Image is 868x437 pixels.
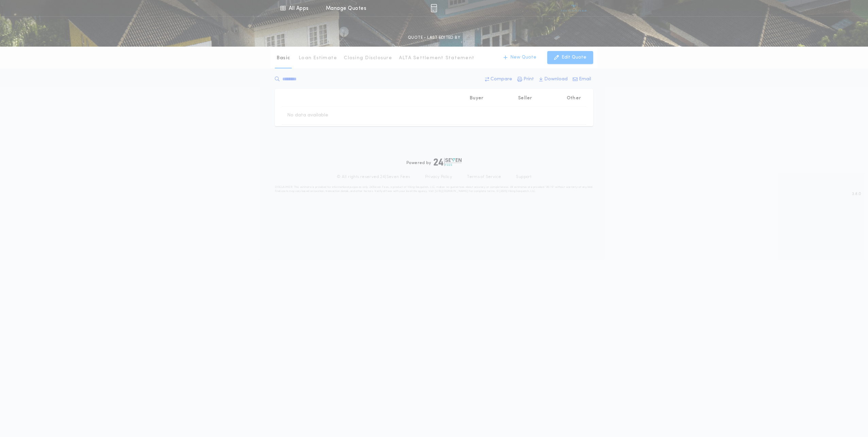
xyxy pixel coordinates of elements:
p: Download [544,76,568,83]
button: Download [537,73,570,85]
p: Print [523,76,534,83]
p: © All rights reserved. 24|Seven Fees [337,174,410,180]
p: Email [579,76,591,83]
p: Loan Estimate [299,55,337,62]
p: Other [567,95,581,102]
button: Edit Quote [547,51,593,64]
p: Buyer [470,95,483,102]
a: Terms of Service [467,174,501,180]
p: Basic [277,55,290,62]
p: New Quote [510,54,536,61]
img: logo [434,158,462,166]
p: DISCLAIMER: This estimate is provided for informational purposes only. 24|Seven Fees, a product o... [275,185,593,193]
button: Print [515,73,536,85]
p: QUOTE - LAST EDITED BY [408,34,460,41]
p: Closing Disclosure [344,55,392,62]
button: Compare [483,73,514,85]
span: 3.8.0 [852,191,861,197]
p: Compare [490,76,512,83]
img: vs-icon [561,5,587,12]
p: ALTA Settlement Statement [399,55,474,62]
p: Seller [518,95,532,102]
p: Edit Quote [562,54,586,61]
a: Support [516,174,531,180]
div: Powered by [406,158,462,166]
td: No data available [282,107,334,124]
a: Privacy Policy [425,174,452,180]
button: Email [571,73,593,85]
img: img [431,4,437,12]
a: [URL][DOMAIN_NAME] [435,190,468,193]
button: New Quote [497,51,543,64]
